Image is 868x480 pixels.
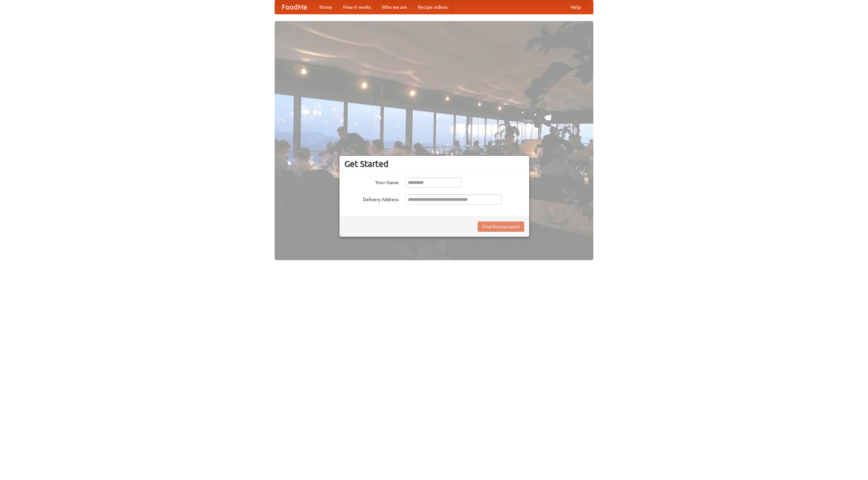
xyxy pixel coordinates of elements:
a: Help [565,0,586,14]
h3: Get Started [344,159,524,169]
label: Your Name [344,177,399,186]
a: Who we are [376,0,412,14]
a: FoodMe [275,0,314,14]
label: Delivery Address [344,194,399,203]
button: Find Restaurants! [478,222,524,232]
a: How it works [338,0,376,14]
a: Home [314,0,338,14]
a: Recipe videos [412,0,453,14]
